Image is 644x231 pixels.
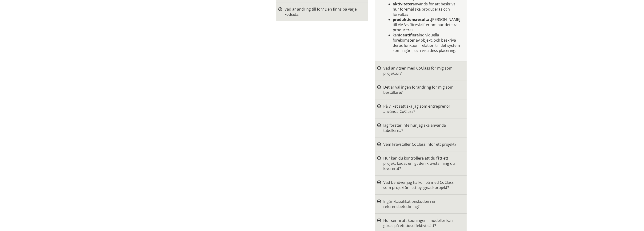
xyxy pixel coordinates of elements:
[393,1,456,17] font: används för att beskriva hur föremål ska produceras och förvaltas
[383,123,446,133] font: Jag förstår inte hur jag ska använda tabellerna?
[284,7,357,17] font: Vad är ändring till för? Den finns på varje kodsida.
[383,156,455,171] font: Hur kan du kontrollera att du fått ett projekt kodat enligt den kravställning du levererat?
[383,104,450,114] font: På vilket sätt ska jag som entreprenör använda CoClass?
[393,32,460,53] font: individuella förekomster av objekt, och beskriva deras funktion, relation till det system som ing...
[383,199,436,209] font: Ingår klassifikationskoden i en referensbeteckning?
[393,17,460,32] font: [PERSON_NAME] till AMA:s föreskrifter om hur det ska produceras
[393,32,399,38] font: kan
[383,142,456,147] font: Vem kravställer CoClass inför ett projekt?
[383,180,454,190] font: Vad behöver jag ha koll på med CoClass som projektör i ett byggnadsprojekt?
[393,1,413,7] font: aktiviteter
[383,66,452,76] font: Vad är vitsen med CoClass för mig som projektör?
[383,218,453,228] font: Hur ser ni att kodningen i modeller kan göras på ett tidseffektivt sätt?
[393,17,431,22] font: produktionsresultat
[399,32,419,38] font: identifiera
[383,85,453,95] font: Det är väl ingen förändring för mig som beställare?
